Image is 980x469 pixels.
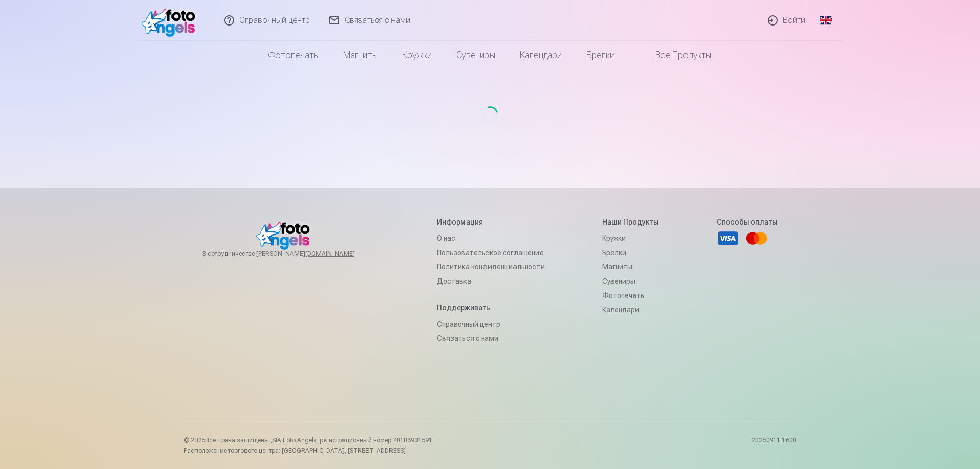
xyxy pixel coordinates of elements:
font: Поддерживать [437,304,491,312]
a: Сувениры [444,41,507,69]
font: Доставка [437,277,471,285]
font: Календари [520,50,562,60]
a: Политика конфиденциальности [437,260,545,274]
font: О нас [437,234,455,242]
a: Кружки [390,41,444,69]
a: Магниты [602,260,659,274]
font: Фотопечать [602,291,644,300]
font: Способы оплаты [717,218,778,226]
a: Кружки [602,231,659,245]
font: Все продукты [655,50,712,60]
font: Справочный центр [239,15,310,25]
font: Справочный центр [437,320,500,328]
font: , [271,437,272,444]
font: Сувениры [602,277,635,285]
img: /fa3 [142,4,201,37]
a: Справочный центр [437,317,545,331]
a: [DOMAIN_NAME] [305,250,379,258]
font: Фотопечать [268,50,318,60]
font: Брелки [602,249,626,257]
font: Связаться с нами [345,15,410,25]
a: Связаться с нами [437,331,545,345]
a: Все продукты [627,41,724,69]
font: В сотрудничестве [PERSON_NAME] [202,250,305,257]
a: Пользовательское соглашение [437,245,545,260]
font: Кружки [402,50,432,60]
font: Магниты [602,263,632,271]
a: Магниты [331,41,390,69]
a: Календари [602,303,659,317]
font: Расположение торгового центра: [GEOGRAPHIC_DATA], [STREET_ADDRESS] [184,447,406,454]
font: Наши продукты [602,218,659,226]
font: Кружки [602,234,626,242]
font: Календари [602,306,639,314]
a: Календари [507,41,574,69]
a: О нас [437,231,545,245]
font: [DOMAIN_NAME] [305,250,355,257]
font: Войти [783,15,805,25]
font: Все права защищены. [205,437,271,444]
font: © 2025 [184,437,205,444]
font: 20250911.1600 [752,437,796,444]
font: Пользовательское соглашение [437,249,544,257]
a: Брелки [574,41,627,69]
font: SIA Foto Angels, регистрационный номер 40103901591 [272,437,432,444]
font: Информация [437,218,483,226]
a: Фотопечать [602,288,659,303]
font: Связаться с нами [437,334,498,342]
a: Доставка [437,274,545,288]
font: Магниты [343,50,378,60]
a: Сувениры [602,274,659,288]
a: Брелки [602,245,659,260]
a: Фотопечать [256,41,331,69]
font: Брелки [586,50,615,60]
font: Сувениры [456,50,495,60]
font: Политика конфиденциальности [437,263,545,271]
